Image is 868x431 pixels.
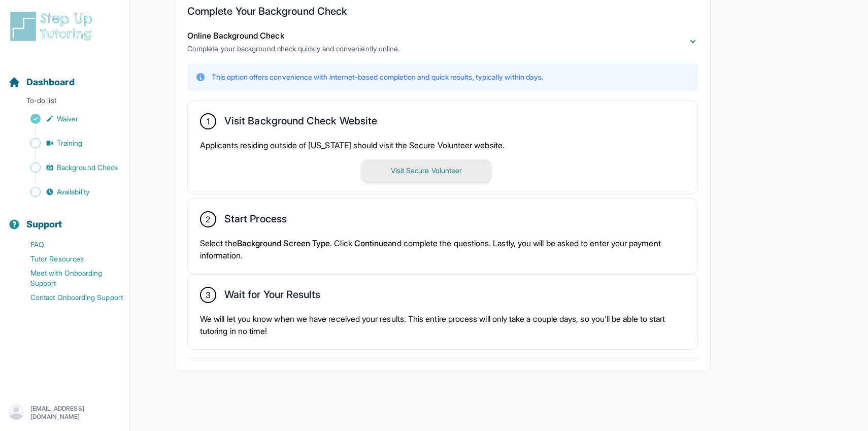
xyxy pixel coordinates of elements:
a: Meet with Onboarding Support [8,266,129,290]
span: Waiver [57,114,78,124]
p: [EMAIL_ADDRESS][DOMAIN_NAME] [30,405,121,421]
p: Select the . Click and complete the questions. Lastly, you will be asked to enter your payment in... [200,237,685,261]
span: Background Check [57,162,118,173]
span: 2 [206,213,210,225]
img: logo [8,10,98,43]
span: Background Screen Type [237,238,330,248]
a: Dashboard [8,75,75,89]
button: [EMAIL_ADDRESS][DOMAIN_NAME] [8,404,121,422]
span: Support [26,217,62,231]
span: Dashboard [26,75,75,89]
a: Contact Onboarding Support [8,290,129,305]
a: Training [8,136,129,150]
h2: Start Process [224,213,287,229]
button: Dashboard [4,59,125,93]
p: Complete your background check quickly and conveniently online. [187,44,399,54]
p: We will let you know when we have received your results. This entire process will only take a cou... [200,313,685,337]
p: This option offers convenience with internet-based completion and quick results, typically within... [212,72,543,82]
span: Online Background Check [187,30,284,41]
button: Online Background CheckComplete your background check quickly and conveniently online. [187,29,698,54]
a: Availability [8,185,129,199]
a: Waiver [8,112,129,126]
span: Training [57,138,83,148]
a: Visit Secure Volunteer [361,165,491,175]
span: 3 [206,289,211,301]
h2: Complete Your Background Check [187,5,698,21]
span: Availability [57,187,89,197]
span: 1 [207,115,210,127]
a: Tutor Resources [8,252,129,266]
span: Continue [354,238,388,248]
p: To-do list [4,95,125,110]
button: Visit Secure Volunteer [361,159,491,182]
button: Support [4,201,125,236]
h2: Wait for Your Results [224,288,320,305]
p: Applicants residing outside of [US_STATE] should visit the Secure Volunteer website. [200,139,685,151]
a: FAQ [8,238,129,252]
a: Background Check [8,160,129,175]
h2: Visit Background Check Website [224,115,377,131]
